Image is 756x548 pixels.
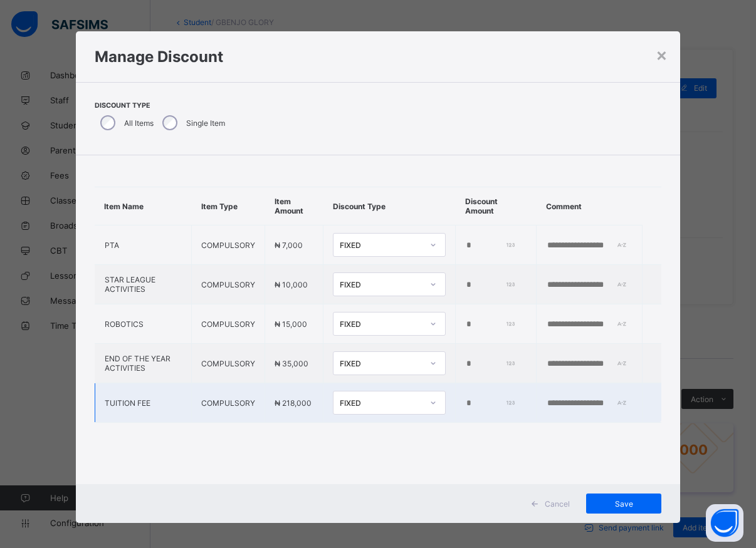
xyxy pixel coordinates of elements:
[95,225,192,265] td: PTA
[545,499,570,509] span: Cancel
[192,265,265,304] td: COMPULSORY
[537,187,643,225] th: Comment
[340,398,423,408] div: FIXED
[124,118,154,128] label: All Items
[95,101,228,110] span: Discount Type
[340,240,423,250] div: FIXED
[656,44,668,65] div: ×
[95,344,192,383] td: END OF THE YEAR ACTIVITIES
[192,187,265,225] th: Item Type
[186,118,225,128] label: Single Item
[95,187,192,225] th: Item Name
[706,504,743,542] button: Open asap
[95,383,192,423] td: TUITION FEE
[192,383,265,423] td: COMPULSORY
[192,344,265,383] td: COMPULSORY
[95,265,192,304] td: STAR LEAGUE ACTIVITIES
[456,187,537,225] th: Discount Amount
[192,304,265,344] td: COMPULSORY
[596,499,652,509] span: Save
[275,240,303,250] span: ₦ 7,000
[340,280,423,289] div: FIXED
[340,319,423,329] div: FIXED
[275,280,308,289] span: ₦ 10,000
[275,359,308,368] span: ₦ 35,000
[95,48,662,66] h1: Manage Discount
[265,187,323,225] th: Item Amount
[275,319,307,329] span: ₦ 15,000
[95,304,192,344] td: ROBOTICS
[275,398,312,408] span: ₦ 218,000
[192,225,265,265] td: COMPULSORY
[323,187,456,225] th: Discount Type
[340,359,423,368] div: FIXED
